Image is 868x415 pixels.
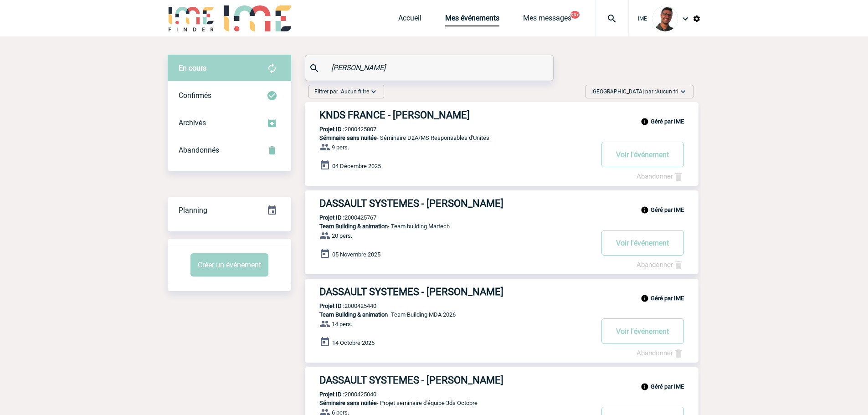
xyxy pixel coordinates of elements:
[179,64,206,72] span: En cours
[305,400,593,406] p: - Projet seminaire d'équipe 3ds Octobre
[332,251,380,258] span: 05 Novembre 2025
[651,295,684,302] b: Géré par IME
[168,5,215,31] img: IME-Finder
[591,87,678,96] span: [GEOGRAPHIC_DATA] par :
[651,206,684,213] b: Géré par IME
[190,253,268,277] button: Créer un événement
[305,391,376,398] p: 2000425040
[369,87,378,96] img: baseline_expand_more_white_24dp-b.png
[319,198,593,209] h3: DASSAULT SYSTEMES - [PERSON_NAME]
[641,383,649,391] img: info_black_24dp.svg
[601,230,684,256] button: Voir l'événement
[305,214,376,221] p: 2000425767
[319,126,344,133] b: Projet ID :
[651,383,684,390] b: Géré par IME
[319,311,388,318] span: Team Building & animation
[332,339,375,346] span: 14 Octobre 2025
[179,118,206,127] span: Archivés
[329,61,532,74] input: Rechercher un événement par son nom
[341,88,369,95] span: Aucun filtre
[319,400,377,406] span: Séminaire sans nuitée
[305,109,699,121] a: KNDS FRANCE - [PERSON_NAME]
[168,55,291,82] div: Retrouvez ici tous vos évènements avant confirmation
[656,88,678,95] span: Aucun tri
[641,206,649,214] img: info_black_24dp.svg
[305,126,376,133] p: 2000425807
[641,118,649,126] img: info_black_24dp.svg
[651,118,684,125] b: Géré par IME
[601,142,684,167] button: Voir l'événement
[168,197,291,224] div: Retrouvez ici tous vos événements organisés par date et état d'avancement
[570,11,580,19] button: 99+
[305,302,376,309] p: 2000425440
[638,15,647,22] span: IME
[168,196,291,223] a: Planning
[305,198,699,209] a: DASSAULT SYSTEMES - [PERSON_NAME]
[319,302,344,309] b: Projet ID :
[601,318,684,344] button: Voir l'événement
[523,14,571,26] a: Mes messages
[305,286,699,297] a: DASSAULT SYSTEMES - [PERSON_NAME]
[179,146,219,154] span: Abandonnés
[332,321,352,328] span: 14 pers.
[179,206,207,215] span: Planning
[319,109,593,121] h3: KNDS FRANCE - [PERSON_NAME]
[319,374,593,386] h3: DASSAULT SYSTEMES - [PERSON_NAME]
[305,374,699,386] a: DASSAULT SYSTEMES - [PERSON_NAME]
[652,6,678,31] img: 124970-0.jpg
[319,391,344,398] b: Projet ID :
[637,261,684,269] a: Abandonner
[332,163,381,169] span: 04 Décembre 2025
[168,137,291,164] div: Retrouvez ici tous vos événements annulés
[332,232,352,239] span: 20 pers.
[319,214,344,221] b: Projet ID :
[305,134,593,141] p: - Séminaire D2A/MS Responsables d'Unités
[398,14,421,26] a: Accueil
[314,87,369,96] span: Filtrer par :
[319,134,377,141] span: Séminaire sans nuitée
[641,294,649,302] img: info_black_24dp.svg
[678,87,688,96] img: baseline_expand_more_white_24dp-b.png
[305,311,593,318] p: - Team Building MDA 2026
[179,91,211,100] span: Confirmés
[445,14,499,26] a: Mes événements
[319,223,388,230] span: Team Building & animation
[305,223,593,230] p: - Team building Martech
[637,349,684,357] a: Abandonner
[637,172,684,180] a: Abandonner
[332,144,349,151] span: 9 pers.
[319,286,593,297] h3: DASSAULT SYSTEMES - [PERSON_NAME]
[168,109,291,137] div: Retrouvez ici tous les événements que vous avez décidé d'archiver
